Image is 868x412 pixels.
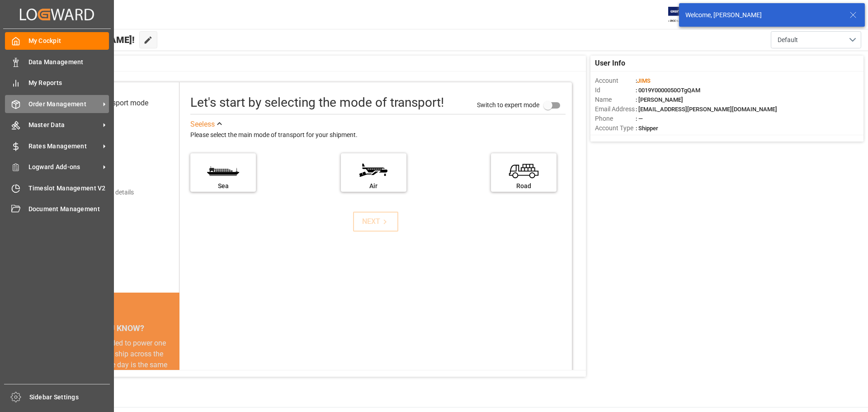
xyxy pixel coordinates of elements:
span: Default [778,35,798,45]
span: Order Management [28,99,100,109]
span: : [EMAIL_ADDRESS][PERSON_NAME][DOMAIN_NAME] [636,106,777,113]
span: Phone [595,114,636,123]
div: Welcome, [PERSON_NAME] [685,10,841,20]
div: NEXT [362,216,390,227]
span: : [636,77,651,84]
div: The energy needed to power one large container ship across the ocean in a single day is the same ... [60,338,169,403]
img: Exertis%20JAM%20-%20Email%20Logo.jpg_1722504956.jpg [668,7,699,23]
div: Please select the main mode of transport for your shipment. [190,130,566,141]
a: Timeslot Management V2 [5,179,109,197]
a: My Reports [5,74,109,92]
span: Id [595,85,636,95]
span: Document Management [28,204,109,214]
span: My Reports [28,78,109,88]
div: DID YOU KNOW? [49,319,179,338]
span: : [PERSON_NAME] [636,96,683,103]
div: See less [190,119,215,130]
span: Master Data [28,120,100,130]
span: Switch to expert mode [477,101,539,108]
span: Logward Add-ons [28,162,100,172]
span: Account [595,76,636,85]
a: Document Management [5,200,109,218]
div: Air [345,181,402,191]
span: Sidebar Settings [29,393,110,402]
button: NEXT [353,212,398,232]
span: JIMS [637,77,651,84]
span: Account Type [595,123,636,133]
span: Data Management [28,57,109,67]
span: My Cockpit [28,36,109,46]
span: Rates Management [28,142,100,151]
span: Name [595,95,636,104]
span: : — [636,115,643,122]
span: User Info [595,58,625,69]
span: : 0019Y0000050OTgQAM [636,87,700,94]
span: : Shipper [636,125,658,132]
div: Road [495,181,552,191]
a: Data Management [5,53,109,71]
div: Sea [195,181,251,191]
div: Let's start by selecting the mode of transport! [190,93,444,112]
button: open menu [771,31,861,48]
span: Hello [PERSON_NAME]! [38,31,135,48]
span: Email Address [595,104,636,114]
span: Timeslot Management V2 [28,184,109,193]
a: My Cockpit [5,32,109,50]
